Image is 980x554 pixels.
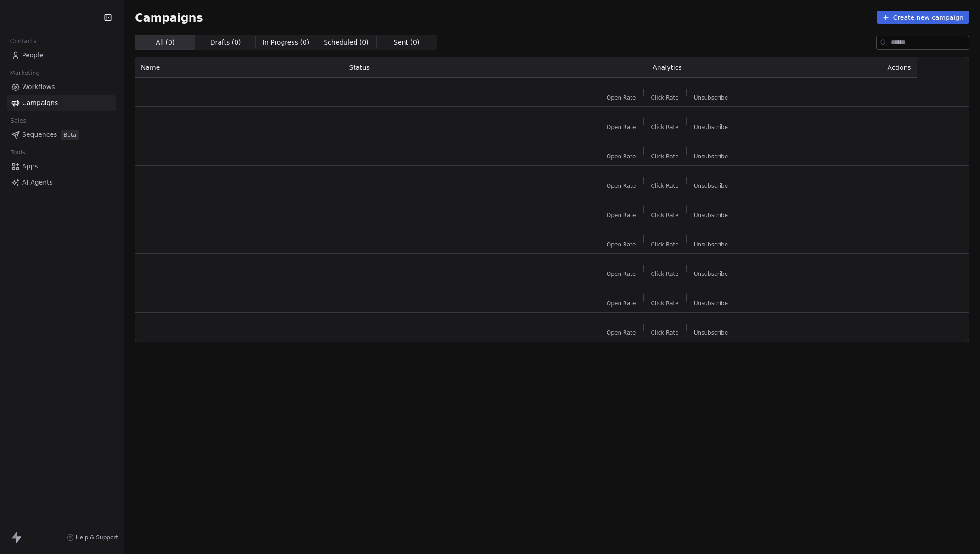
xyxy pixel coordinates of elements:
span: Sequences [22,130,57,140]
span: Click Rate [651,329,679,336]
span: Unsubscribe [694,300,728,307]
th: Status [344,57,533,78]
span: Click Rate [651,182,679,190]
span: Unsubscribe [694,94,728,101]
button: Create new campaign [877,11,969,24]
span: Campaigns [135,11,203,24]
th: Name [135,57,344,78]
span: Click Rate [651,212,679,219]
span: Open Rate [607,153,636,160]
span: Open Rate [607,270,636,278]
span: Unsubscribe [694,270,728,278]
th: Actions [801,57,917,78]
span: Open Rate [607,329,636,336]
span: Click Rate [651,94,679,101]
span: Unsubscribe [694,123,728,131]
a: People [7,48,116,63]
span: Tools [6,145,29,159]
span: Open Rate [607,182,636,190]
span: Scheduled ( 0 ) [324,38,369,47]
span: Marketing [6,66,44,80]
span: Workflows [22,82,55,92]
span: Help & Support [76,534,118,541]
span: Campaigns [22,98,58,108]
span: Open Rate [607,241,636,248]
span: Unsubscribe [694,212,728,219]
span: Open Rate [607,212,636,219]
span: Click Rate [651,123,679,131]
span: Sent ( 0 ) [394,38,419,47]
span: Unsubscribe [694,329,728,336]
a: Campaigns [7,95,116,111]
span: Click Rate [651,153,679,160]
span: Open Rate [607,123,636,131]
span: Apps [22,162,38,171]
span: Sales [6,114,30,128]
span: Contacts [6,34,40,48]
span: Unsubscribe [694,241,728,248]
span: Beta [61,130,79,140]
span: Click Rate [651,270,679,278]
span: People [22,50,44,60]
a: SequencesBeta [7,127,116,142]
span: Drafts ( 0 ) [210,38,241,47]
a: AI Agents [7,175,116,190]
a: Apps [7,159,116,174]
th: Analytics [533,57,801,78]
a: Help & Support [67,534,118,541]
span: In Progress ( 0 ) [263,38,310,47]
span: Open Rate [607,94,636,101]
span: Unsubscribe [694,182,728,190]
span: Open Rate [607,300,636,307]
span: Click Rate [651,300,679,307]
span: Unsubscribe [694,153,728,160]
span: AI Agents [22,178,53,187]
span: Click Rate [651,241,679,248]
a: Workflows [7,79,116,95]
